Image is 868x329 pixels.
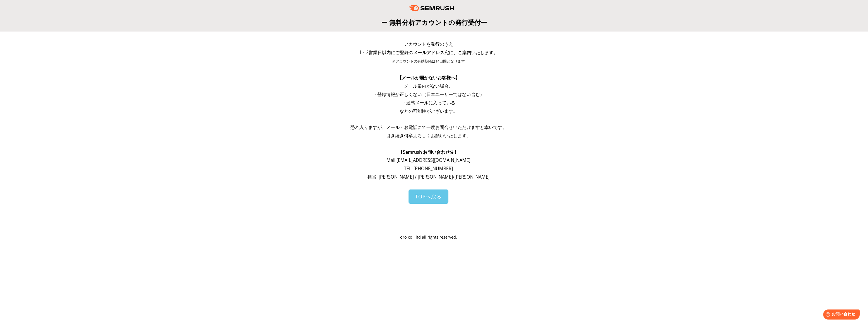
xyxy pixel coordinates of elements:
span: TEL: [PHONE_NUMBER] [404,165,453,172]
span: などの可能性がございます。 [400,108,458,114]
span: oro co., ltd all rights reserved. [400,234,457,240]
a: TOPへ戻る [408,189,448,204]
span: メール案内がない場合、 [404,83,453,89]
span: 1～2営業日以内にご登録のメールアドレス宛に、ご案内いたします。 [359,49,498,56]
span: Mail: [EMAIL_ADDRESS][DOMAIN_NAME] [386,157,470,163]
span: 恐れ入りますが、メール・お電話にて一度お問合せいただけますと幸いです。 [350,124,507,130]
span: 担当: [PERSON_NAME] / [PERSON_NAME]/[PERSON_NAME] [367,174,490,180]
span: ・登録情報が正しくない（日本ユーザーではない含む） [373,91,484,97]
span: 【メールが届かないお客様へ】 [397,75,460,81]
span: ー 無料分析アカウントの発行受付ー [381,18,487,27]
span: TOPへ戻る [415,193,442,200]
span: 引き続き何卒よろしくお願いいたします。 [386,133,471,139]
span: 【Semrush お問い合わせ先】 [398,149,459,155]
span: ・迷惑メールに入っている [402,100,455,106]
span: アカウントを発行のうえ [404,41,453,47]
iframe: Help widget launcher [818,307,862,323]
span: ※アカウントの有効期限は14日間となります [392,59,465,64]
